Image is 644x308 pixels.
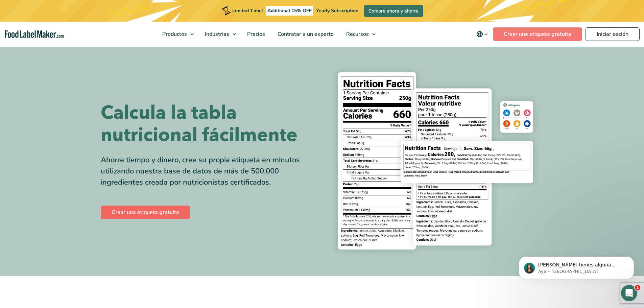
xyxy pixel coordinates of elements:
span: Productos [160,30,188,38]
h1: Calcula la tabla nutricional fácilmente [101,102,317,146]
span: Limited Time! [232,7,263,14]
a: Productos [156,22,197,47]
iframe: Intercom live chat [621,285,637,301]
a: Iniciar sesión [586,27,640,41]
a: Industrias [199,22,239,47]
iframe: Intercom notifications mensaje [509,242,644,290]
a: Compre ahora y ahorre [364,5,423,17]
span: 1 [635,285,640,290]
span: Precios [245,30,266,38]
a: Crear una etiqueta gratuita [101,206,190,219]
div: Ahorre tiempo y dinero, cree su propia etiqueta en minutos utilizando nuestra base de datos de má... [101,155,317,188]
span: Industrias [203,30,230,38]
a: Recursos [340,22,379,47]
span: Additional 15% OFF [266,6,313,16]
a: Crear una etiqueta gratuita [493,27,582,41]
span: Yearly Subscription [316,7,358,14]
span: Contratar a un experto [276,30,334,38]
a: Contratar a un experto [271,22,338,47]
span: Recursos [344,30,369,38]
a: Precios [241,22,270,47]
